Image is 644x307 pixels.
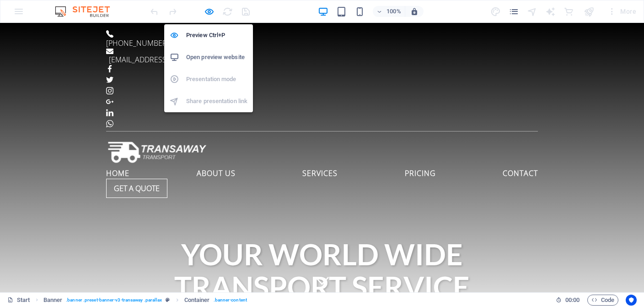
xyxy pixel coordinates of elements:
h6: Open preview website [186,52,247,63]
button: 100% [373,6,405,17]
i: On resize automatically adjust zoom level to fit chosen device. [410,7,419,16]
button: pages [509,6,520,17]
span: Your world wide transport service [174,214,470,281]
span: 00 00 [565,295,580,306]
i: Pages (Ctrl+Alt+S) [509,6,519,17]
span: [PHONE_NUMBER] [106,15,169,25]
a: [EMAIL_ADDRESS] [109,32,169,42]
a: Get a quote [106,156,167,175]
a: Pricing [405,143,436,154]
i: This element is a customizable preset [166,297,170,302]
button: Code [587,295,618,306]
a: Home [106,143,129,154]
h6: Preview Ctrl+P [186,30,247,41]
a: Contact [503,143,538,154]
button: Usercentrics [626,295,637,306]
span: Click to select. Double-click to edit [43,295,63,306]
span: Click to select. Double-click to edit [184,295,210,306]
h6: 100% [386,6,401,17]
span: : [572,296,573,303]
a: Click to cancel selection. Double-click to open Pages [7,295,30,306]
img: Editor Logo [53,6,121,17]
span: Code [591,295,614,306]
img: logo.png [106,116,207,143]
span: . banner-content [214,295,247,306]
span: . banner .preset-banner-v3-transaway .parallax [66,295,162,306]
h6: Session time [556,295,580,306]
nav: breadcrumb [43,295,247,306]
a: Services [302,143,338,154]
a: About us [197,143,236,154]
